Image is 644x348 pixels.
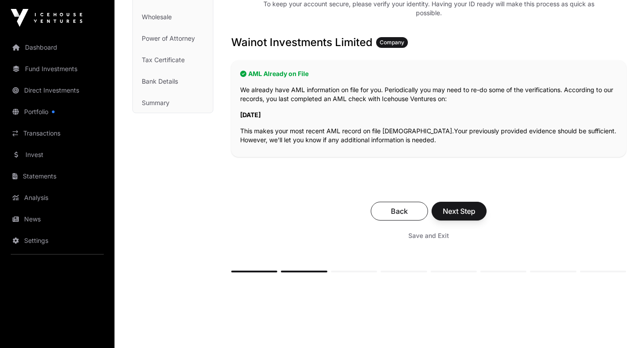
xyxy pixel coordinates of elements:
iframe: Chat Widget [599,305,644,348]
h2: AML Already on File [240,69,617,78]
p: [DATE] [240,110,617,119]
h3: Wainot Investments Limited [231,35,626,50]
span: Back [382,206,417,216]
p: We already have AML information on file for you. Periodically you may need to re-do some of the v... [240,85,617,103]
img: Icehouse Ventures Logo [11,9,82,27]
button: Back [371,202,428,221]
a: Analysis [7,188,107,208]
a: News [7,209,107,229]
span: Save and Exit [408,231,449,240]
a: Statements [7,166,107,186]
a: Power of Attorney [133,29,213,48]
button: Next Step [432,202,487,221]
a: Bank Details [133,72,213,91]
a: Dashboard [7,38,107,57]
a: Invest [7,145,107,165]
a: Tax Certificate [133,50,213,70]
a: Wholesale [133,7,213,27]
a: Direct Investments [7,81,107,100]
span: Company [380,39,404,46]
a: Portfolio [7,102,107,122]
span: Next Step [443,206,475,216]
a: Settings [7,231,107,250]
p: This makes your most recent AML record on file [DEMOGRAPHIC_DATA]. [240,127,617,144]
a: Summary [133,93,213,113]
a: Fund Investments [7,59,107,79]
button: Save and Exit [398,228,460,244]
a: Transactions [7,123,107,143]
